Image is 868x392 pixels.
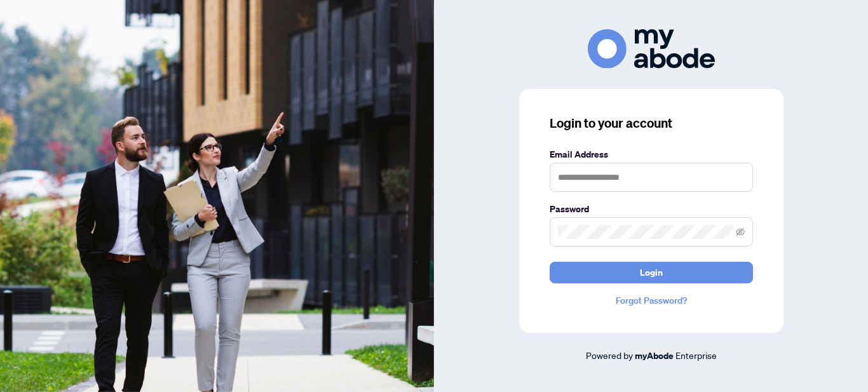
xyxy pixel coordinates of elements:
span: Enterprise [675,349,717,361]
span: Login [640,262,663,283]
label: Email Address [550,147,753,161]
a: myAbode [635,349,674,363]
button: Login [550,262,753,283]
span: eye-invisible [736,227,745,236]
label: Password [550,202,753,216]
a: Forgot Password? [550,294,753,308]
span: Powered by [586,349,633,361]
img: ma-logo [588,29,715,68]
h3: Login to your account [550,114,753,132]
